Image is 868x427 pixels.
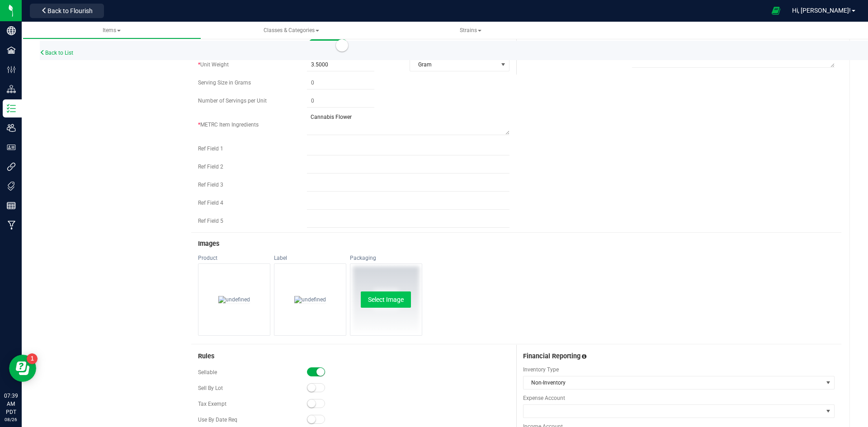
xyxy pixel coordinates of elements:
input: 3.5000 [307,58,374,71]
span: Serving Size in Grams [198,80,251,86]
span: Gram [410,58,498,71]
div: Product [198,254,270,262]
span: Classes & Categories [264,27,319,33]
iframe: Resource center unread badge [27,353,38,364]
inline-svg: Tags [7,182,16,191]
span: Strains [460,27,481,33]
span: Ref Field 3 [198,182,223,188]
inline-svg: Inventory [7,104,16,113]
span: select [498,58,509,71]
a: Back to List [40,50,73,56]
p: 07:39 AM PDT [4,392,18,416]
span: Sell By Lot [198,385,223,391]
input: 0 [307,94,374,107]
button: Select Image [361,291,411,308]
inline-svg: Distribution [7,84,16,94]
span: Rules [198,352,214,360]
span: Sellable [198,369,217,375]
span: Back to Flourish [47,7,93,14]
span: Use By Date Req [198,417,237,423]
span: Financial Reporting [523,352,580,360]
inline-svg: Manufacturing [7,221,16,230]
span: METRC Item Ingredients [198,122,259,128]
span: Items [103,27,121,33]
span: Tax Exempt [198,401,226,407]
div: Packaging [350,254,422,262]
iframe: Resource center [9,355,36,382]
inline-svg: Configuration [7,65,16,74]
inline-svg: Users [7,123,16,132]
button: Back to Flourish [30,4,104,18]
span: Assign this inventory item to the correct financial accounts(s) [582,353,586,360]
span: Non-Inventory [524,376,823,389]
span: Inventory Type [523,366,835,374]
span: Ref Field 4 [198,200,223,206]
span: Number of Servings per Unit [198,98,267,104]
span: Ref Field 5 [198,218,223,224]
span: Expense Account [523,394,835,402]
span: Ref Field 2 [198,164,223,170]
div: Label [274,254,346,262]
span: Unit Weight [198,61,229,68]
inline-svg: Company [7,26,16,35]
p: 08/26 [4,416,18,423]
inline-svg: Facilities [7,46,16,55]
span: Hi, [PERSON_NAME]! [792,7,851,14]
h3: Images [198,240,835,248]
inline-svg: Integrations [7,162,16,171]
span: Ref Field 1 [198,145,223,152]
inline-svg: User Roles [7,143,16,152]
inline-svg: Reports [7,201,16,210]
span: Open Ecommerce Menu [766,2,786,19]
input: 0 [307,76,374,89]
